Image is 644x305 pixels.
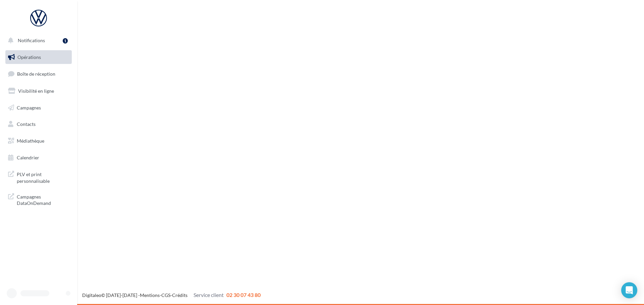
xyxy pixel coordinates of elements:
[4,101,73,115] a: Campagnes
[82,292,261,298] span: © [DATE]-[DATE] - - -
[4,167,73,187] a: PLV et print personnalisable
[4,117,73,131] a: Contacts
[18,88,54,94] span: Visibilité en ligne
[194,292,224,298] span: Service client
[82,292,101,298] a: Digitaleo
[18,37,45,43] span: Notifications
[4,50,73,64] a: Opérations
[17,121,36,127] span: Contacts
[17,71,55,77] span: Boîte de réception
[621,282,637,298] div: Open Intercom Messenger
[17,170,69,184] span: PLV et print personnalisable
[140,292,160,298] a: Mentions
[4,84,73,98] a: Visibilité en ligne
[63,38,68,44] div: 1
[17,54,41,60] span: Opérations
[172,292,187,298] a: Crédits
[4,33,70,48] button: Notifications 1
[17,104,41,110] span: Campagnes
[4,134,73,148] a: Médiathèque
[17,192,69,207] span: Campagnes DataOnDemand
[161,292,170,298] a: CGS
[17,155,39,160] span: Calendrier
[4,151,73,165] a: Calendrier
[17,138,44,144] span: Médiathèque
[226,292,261,298] span: 02 30 07 43 80
[4,67,73,81] a: Boîte de réception
[4,189,73,209] a: Campagnes DataOnDemand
